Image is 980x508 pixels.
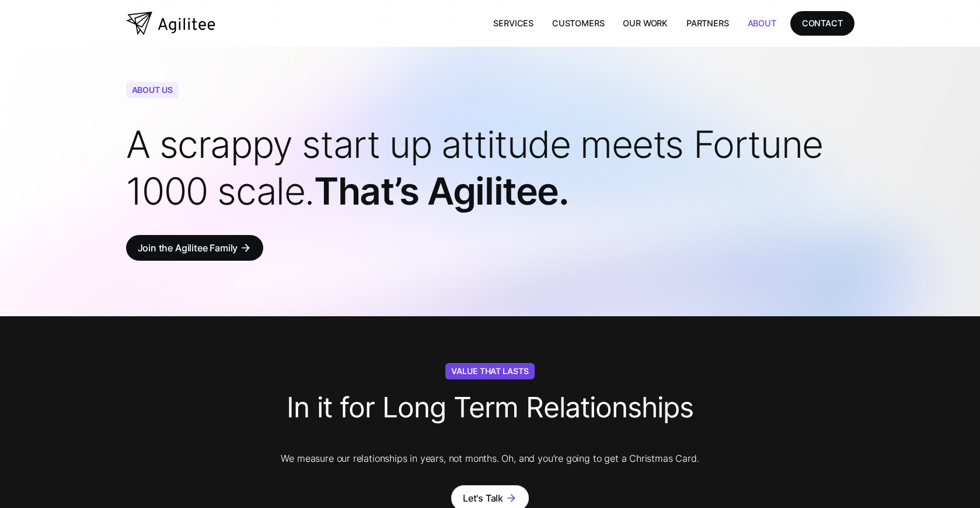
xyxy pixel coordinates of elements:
a: Customers [543,11,613,35]
a: CONTACT [790,11,855,35]
a: Partners [677,11,738,35]
a: Our Work [613,11,677,35]
div: arrow_forward [240,242,252,254]
span: A scrappy start up attitude meets Fortune 1000 scale. [126,122,823,213]
div: Value That Lasts [445,363,535,379]
div: Join the Agilitee Family [138,240,238,256]
a: Join the Agilitee Familyarrow_forward [126,235,264,261]
h1: That’s Agilitee. [126,121,855,215]
div: Let's Talk [463,490,503,506]
p: We measure our relationships in years, not months. Oh, and you’re going to get a Christmas Card. [217,450,763,466]
a: About [738,11,786,35]
div: CONTACT [802,16,843,30]
a: Services [484,11,543,35]
h3: In it for Long Term Relationships [287,382,693,438]
div: arrow_forward [505,492,517,504]
a: home [126,12,215,35]
div: About Us [126,82,179,98]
